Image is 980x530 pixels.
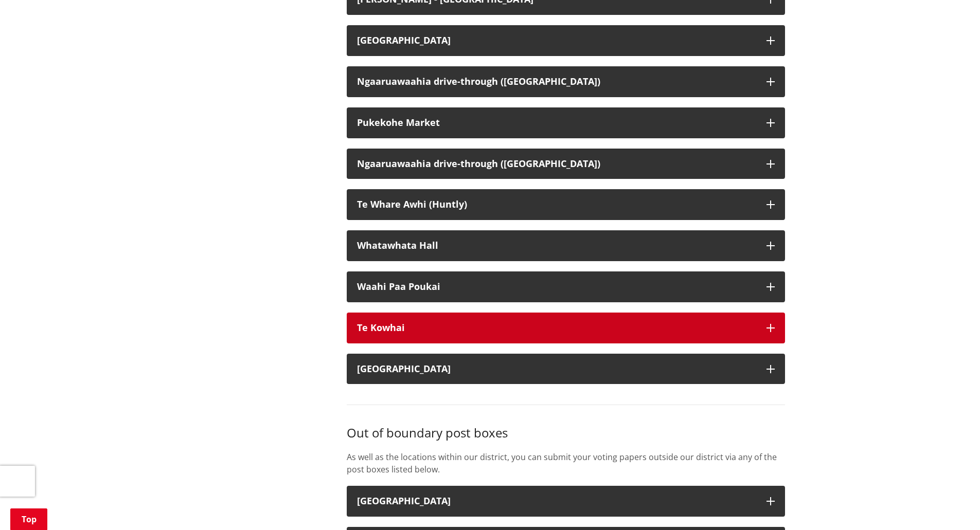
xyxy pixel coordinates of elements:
div: Pukekohe Market [357,118,756,128]
a: Top [10,508,47,530]
button: Ngaaruawaahia drive-through ([GEOGRAPHIC_DATA]) [347,66,785,97]
div: [GEOGRAPHIC_DATA] [357,364,756,374]
div: Te Whare Awhi (Huntly) [357,199,756,210]
button: Te Whare Awhi (Huntly) [347,189,785,220]
div: Ngaaruawaahia drive-through ([GEOGRAPHIC_DATA]) [357,77,756,87]
button: [GEOGRAPHIC_DATA] [347,354,785,385]
button: Te Kowhai [347,313,785,343]
h3: Out of boundary post boxes [347,426,785,441]
p: As well as the locations within our district, you can submit your voting papers outside our distr... [347,451,785,476]
div: Ngaaruawaahia drive-through ([GEOGRAPHIC_DATA]) [357,159,756,169]
button: Ngaaruawaahia drive-through ([GEOGRAPHIC_DATA]) [347,149,785,179]
button: [GEOGRAPHIC_DATA] [347,486,785,517]
button: Pukekohe Market [347,107,785,138]
button: [GEOGRAPHIC_DATA] [347,25,785,56]
strong: [GEOGRAPHIC_DATA] [357,495,451,507]
div: Waahi Paa Poukai [357,282,756,292]
div: [GEOGRAPHIC_DATA] [357,35,756,46]
button: Whatawhata Hall [347,230,785,261]
div: Te Kowhai [357,323,756,333]
button: Waahi Paa Poukai [347,271,785,302]
div: Whatawhata Hall [357,241,756,251]
iframe: Messenger Launcher [933,487,970,524]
